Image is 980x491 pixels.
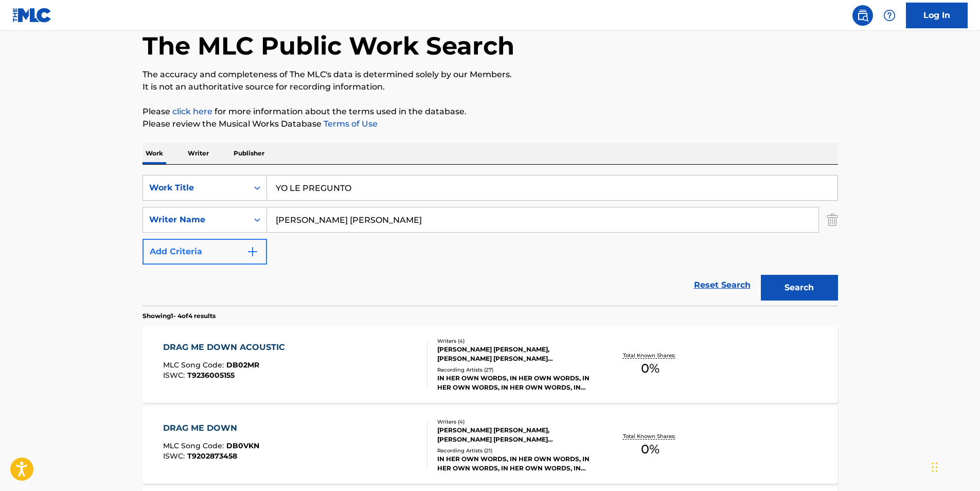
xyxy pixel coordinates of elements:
[437,454,593,473] div: IN HER OWN WORDS, IN HER OWN WORDS, IN HER OWN WORDS, IN HER OWN WORDS, IN HER OWN WORDS
[149,214,242,226] div: Writer Name
[437,366,593,374] div: Recording Artists ( 27 )
[623,352,678,359] p: Total Known Shares:
[142,175,838,306] form: Search Form
[142,311,216,321] p: Showing 1 - 4 of 4 results
[163,441,226,450] span: MLC Song Code :
[827,207,838,233] img: Delete Criterion
[149,182,242,194] div: Work Title
[852,5,873,26] a: Public Search
[929,442,980,491] iframe: Chat Widget
[142,30,514,61] h1: The MLC Public Work Search
[142,81,838,93] p: It is not an authoritative source for recording information.
[163,341,290,354] div: DRAG ME DOWN ACOUSTIC
[437,447,593,454] div: Recording Artists ( 21 )
[437,374,593,392] div: IN HER OWN WORDS, IN HER OWN WORDS, IN HER OWN WORDS, IN HER OWN WORDS, IN HER OWN WORDS
[230,143,268,164] p: Publisher
[879,5,900,26] div: Help
[12,8,52,23] img: MLC Logo
[163,371,187,380] span: ISWC :
[761,275,838,301] button: Search
[187,451,237,461] span: T9202873458
[142,106,838,118] p: Please for more information about the terms used in the database.
[142,326,838,403] a: DRAG ME DOWN ACOUSTICMLC Song Code:DB02MRISWC:T9236005155Writers (4)[PERSON_NAME] [PERSON_NAME], ...
[932,452,938,483] div: Drag
[163,422,259,434] div: DRAG ME DOWN
[641,359,660,378] span: 0 %
[142,68,838,81] p: The accuracy and completeness of The MLC's data is determined solely by our Members.
[437,345,593,363] div: [PERSON_NAME] [PERSON_NAME], [PERSON_NAME] [PERSON_NAME] [PERSON_NAME], [PERSON_NAME] [PERSON_NAME]
[437,418,593,426] div: Writers ( 4 )
[163,451,187,461] span: ISWC :
[187,371,235,380] span: T9236005155
[142,239,267,265] button: Add Criteria
[623,432,678,440] p: Total Known Shares:
[322,119,378,129] a: Terms of Use
[142,407,838,484] a: DRAG ME DOWNMLC Song Code:DB0VKNISWC:T9202873458Writers (4)[PERSON_NAME] [PERSON_NAME], [PERSON_N...
[185,143,212,164] p: Writer
[226,360,259,370] span: DB02MR
[857,9,869,22] img: search
[906,3,968,28] a: Log In
[163,360,226,370] span: MLC Song Code :
[437,426,593,444] div: [PERSON_NAME] [PERSON_NAME], [PERSON_NAME] [PERSON_NAME] [PERSON_NAME], [PERSON_NAME] [PERSON_NAME]
[689,274,756,296] a: Reset Search
[437,337,593,345] div: Writers ( 4 )
[246,246,259,258] img: 9d2ae6d4665cec9f34b9.svg
[641,440,660,459] span: 0 %
[172,107,212,116] a: click here
[142,118,838,130] p: Please review the Musical Works Database
[226,441,259,450] span: DB0VKN
[142,143,166,164] p: Work
[883,9,896,22] img: help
